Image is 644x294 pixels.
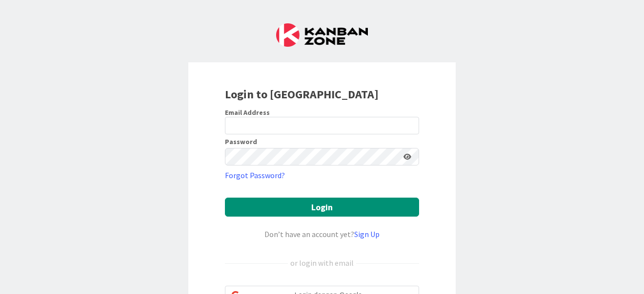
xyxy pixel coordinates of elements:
b: Login to [GEOGRAPHIC_DATA] [225,87,379,102]
div: Don’t have an account yet? [225,228,419,240]
label: Email Address [225,108,270,117]
button: Login [225,198,419,217]
label: Password [225,138,257,145]
img: Kanban Zone [276,23,368,47]
a: Forgot Password? [225,169,285,181]
a: Sign Up [354,229,380,239]
div: or login with email [288,257,356,269]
